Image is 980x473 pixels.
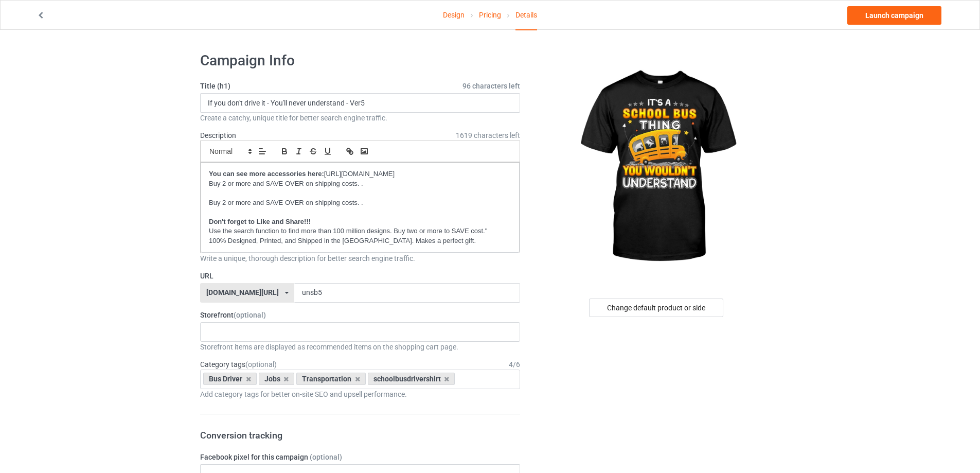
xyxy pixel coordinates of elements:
[509,359,520,370] div: 4 / 6
[200,310,520,320] label: Storefront
[200,429,520,441] h3: Conversion tracking
[200,131,236,139] label: Description
[203,373,257,385] div: Bus Driver
[200,81,520,91] label: Title (h1)
[259,373,295,385] div: Jobs
[206,289,279,296] div: [DOMAIN_NAME][URL]
[200,359,277,370] label: Category tags
[209,226,511,236] p: Use the search function to find more than 100 million designs. Buy two or more to SAVE cost."
[456,130,520,141] span: 1619 characters left
[515,1,537,30] div: Details
[589,299,723,317] div: Change default product or side
[443,1,465,29] a: Design
[200,271,520,281] label: URL
[310,453,342,461] span: (optional)
[200,51,520,70] h1: Campaign Info
[200,113,520,123] div: Create a catchy, unique title for better search engine traffic.
[296,373,366,385] div: Transportation
[368,373,455,385] div: schoolbusdrivershirt
[209,179,511,189] p: Buy 2 or more and SAVE OVER on shipping costs. .
[209,236,511,246] p: 100% Designed, Printed, and Shipped in the [GEOGRAPHIC_DATA]. Makes a perfect gift.
[209,170,324,178] strong: You can see more accessories here:
[209,169,511,179] p: [URL][DOMAIN_NAME]
[234,311,266,319] span: (optional)
[245,360,277,369] span: (optional)
[479,1,501,29] a: Pricing
[200,342,520,352] div: Storefront items are displayed as recommended items on the shopping cart page.
[209,218,311,225] strong: Don't forget to Like and Share!!!
[200,389,520,399] div: Add category tags for better on-site SEO and upsell performance.
[200,253,520,264] div: Write a unique, thorough description for better search engine traffic.
[462,81,520,91] span: 96 characters left
[847,6,941,25] a: Launch campaign
[200,452,520,462] label: Facebook pixel for this campaign
[209,198,511,208] p: Buy 2 or more and SAVE OVER on shipping costs. .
